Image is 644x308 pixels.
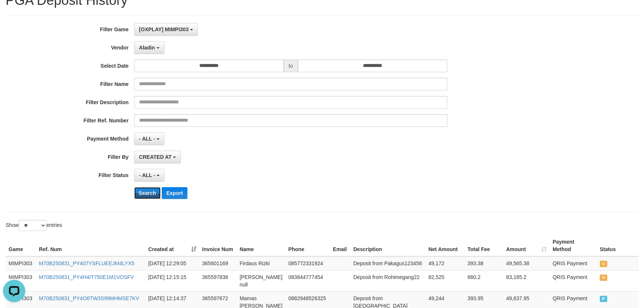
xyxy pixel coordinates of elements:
a: M70B250831_PY407YSFLUEEJM4LYX5 [39,260,135,266]
button: Export [162,187,187,199]
td: 49,565.38 [503,256,550,270]
th: Payment Method [550,235,597,256]
button: CREATED AT [134,151,181,163]
th: Created at: activate to sort column ascending [145,235,199,256]
th: Phone [285,235,330,256]
th: Amount: activate to sort column ascending [503,235,550,256]
td: [DATE] 12:29:05 [145,256,199,270]
th: Name [236,235,285,256]
a: M70B250831_PY4O6TW3S99MHMSE7KV [39,295,139,301]
td: [DATE] 12:15:15 [145,270,199,291]
td: 365597838 [199,270,236,291]
span: [OXPLAY] MIMPI303 [139,26,189,32]
span: UNPAID [600,261,607,267]
td: Firdaus Rizki [236,256,285,270]
span: PAID [600,296,607,302]
th: Description [350,235,425,256]
span: CREATED AT [139,154,172,160]
td: MIMPI303 [6,256,36,270]
label: Show entries [6,220,62,231]
td: 083844777454 [285,270,330,291]
td: 82,525 [425,270,464,291]
td: MIMPI303 [6,270,36,291]
th: Total Fee [464,235,503,256]
th: Email [330,235,350,256]
td: Deposit from Pakagus123456 [350,256,425,270]
span: - ALL - [139,136,155,142]
button: - ALL - [134,132,164,145]
span: UNPAID [600,275,607,281]
button: - ALL - [134,169,164,182]
span: Aladin [139,45,155,51]
td: 83,185.2 [503,270,550,291]
th: Invoice Num [199,235,236,256]
td: 660.2 [464,270,503,291]
button: Aladin [134,41,164,54]
td: [PERSON_NAME] null [236,270,285,291]
button: Open LiveChat chat widget [3,3,25,25]
td: QRIS Payment [550,270,597,291]
span: to [284,60,298,72]
span: - ALL - [139,172,155,178]
a: M70B250831_PY4H4IT750E1M1VOSFV [39,274,134,280]
button: [OXPLAY] MIMPI303 [134,23,198,36]
th: Ref. Num [36,235,145,256]
td: 49,172 [425,256,464,270]
th: Game [6,235,36,256]
td: QRIS Payment [550,256,597,270]
button: Search [134,187,161,199]
td: Deposit from Rohimegang22 [350,270,425,291]
td: 365601169 [199,256,236,270]
td: 085772331924 [285,256,330,270]
select: Showentries [19,220,46,231]
th: Status [597,235,638,256]
th: Net Amount [425,235,464,256]
td: 393.38 [464,256,503,270]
